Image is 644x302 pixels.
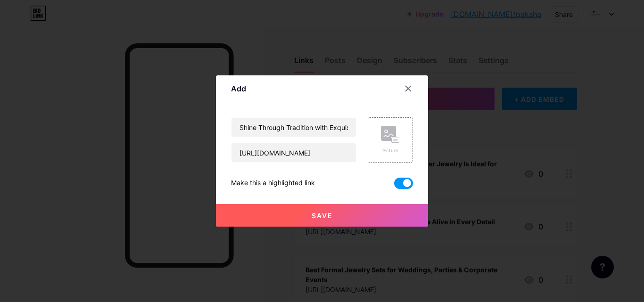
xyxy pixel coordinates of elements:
[231,178,315,189] div: Make this a highlighted link
[231,143,356,162] input: URL
[216,204,428,227] button: Save
[312,212,333,220] span: Save
[231,83,246,94] div: Add
[231,118,356,137] input: Title
[381,147,400,154] div: Picture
